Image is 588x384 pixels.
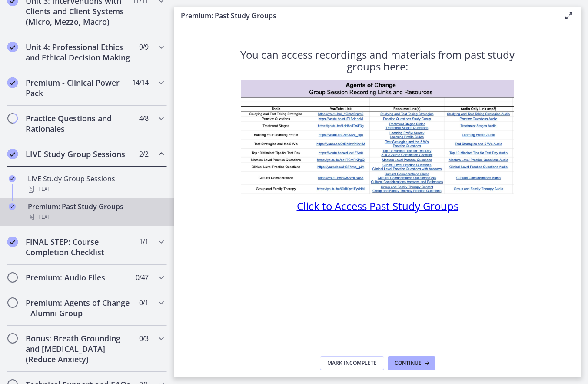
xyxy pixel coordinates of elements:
[240,47,515,73] span: You can access recordings and materials from past study groups here:
[26,333,132,364] h2: Bonus: Breath Grounding and [MEDICAL_DATA] (Reduce Anxiety)
[241,80,514,194] img: 1734296182395.jpeg
[139,333,148,344] span: 0 / 3
[132,77,148,88] span: 14 / 14
[26,113,132,134] h2: Practice Questions and Rationales
[139,113,148,124] span: 4 / 8
[181,10,550,21] h3: Premium: Past Study Groups
[388,356,435,370] button: Continue
[395,360,422,367] span: Continue
[28,174,163,194] div: LIVE Study Group Sessions
[26,42,132,63] h2: Unit 4: Professional Ethics and Ethical Decision Making
[7,149,18,159] i: Completed
[9,203,16,210] i: Completed
[297,199,458,213] span: Click to Access Past Study Groups
[327,360,377,367] span: Mark Incomplete
[9,175,16,182] i: Completed
[139,149,148,159] span: 2 / 2
[7,237,18,247] i: Completed
[28,201,163,222] div: Premium: Past Study Groups
[7,42,18,52] i: Completed
[136,272,148,283] span: 0 / 47
[26,77,132,98] h2: Premium - Clinical Power Pack
[26,149,132,159] h2: LIVE Study Group Sessions
[139,237,148,247] span: 1 / 1
[7,77,18,88] i: Completed
[26,272,132,283] h2: Premium: Audio Files
[320,356,384,370] button: Mark Incomplete
[26,237,132,257] h2: FINAL STEP: Course Completion Checklist
[139,297,148,308] span: 0 / 1
[28,184,163,194] div: Text
[28,212,163,222] div: Text
[26,297,132,318] h2: Premium: Agents of Change - Alumni Group
[297,203,458,212] a: Click to Access Past Study Groups
[139,42,148,52] span: 9 / 9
